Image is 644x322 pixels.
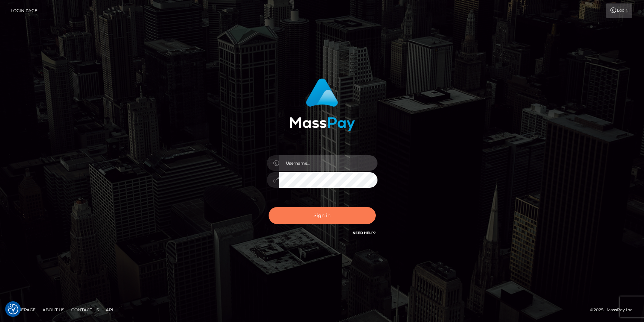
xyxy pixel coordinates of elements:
div: © 2025 , MassPay Inc. [590,306,639,314]
img: Revisit consent button [8,304,18,314]
a: Login [606,3,632,18]
a: API [103,304,116,315]
img: MassPay Login [289,78,355,131]
a: Homepage [8,304,38,315]
a: Contact Us [68,304,102,315]
input: Username... [279,155,377,171]
button: Consent Preferences [8,304,18,314]
a: Login Page [11,3,37,18]
a: About Us [40,304,67,315]
button: Sign in [269,207,376,224]
a: Need Help? [353,231,376,235]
